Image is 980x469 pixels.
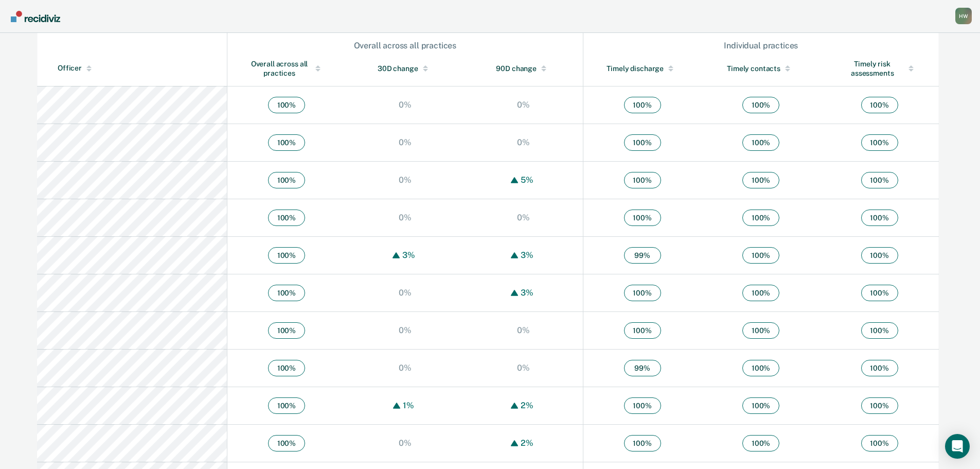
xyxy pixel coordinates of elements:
span: 100 % [268,285,305,301]
div: 0% [396,363,414,373]
div: 0% [396,325,414,335]
span: 100 % [624,134,661,151]
span: 100 % [861,397,898,414]
div: 1% [400,401,417,410]
span: 100 % [268,210,305,226]
div: Timely risk assessments [841,59,918,78]
span: 100 % [861,435,898,451]
div: 0% [396,288,414,298]
span: 100 % [861,172,898,188]
div: Officer [58,64,223,73]
div: 30D change [366,64,444,73]
span: 100 % [742,97,779,113]
img: Recidiviz [11,11,60,22]
span: 100 % [742,435,779,451]
span: 100 % [624,97,661,113]
span: 100 % [742,360,779,376]
span: 100 % [624,435,661,451]
span: 100 % [742,397,779,414]
span: 100 % [624,172,661,188]
th: Toggle SortBy [37,51,227,86]
span: 100 % [861,247,898,264]
span: 99 % [624,247,661,264]
span: 100 % [624,322,661,339]
th: Toggle SortBy [702,51,821,86]
div: 0% [514,100,532,110]
div: 0% [396,137,414,147]
span: 100 % [861,322,898,339]
th: Toggle SortBy [227,51,346,86]
th: Toggle SortBy [346,51,465,86]
span: 100 % [624,397,661,414]
div: H W [955,8,972,24]
div: Individual practices [584,41,938,50]
span: 100 % [861,360,898,376]
th: Toggle SortBy [465,51,583,86]
div: 3% [400,250,418,260]
span: 100 % [268,172,305,188]
div: 0% [514,137,532,147]
div: Timely discharge [604,64,681,73]
div: 0% [396,175,414,185]
span: 100 % [268,134,305,151]
span: 100 % [861,210,898,226]
div: Overall across all practices [248,59,325,78]
div: 0% [514,325,532,335]
div: 0% [514,213,532,222]
span: 100 % [861,97,898,113]
div: 0% [514,363,532,373]
span: 100 % [268,97,305,113]
div: Open Intercom Messenger [945,434,970,459]
span: 100 % [624,210,661,226]
span: 100 % [742,172,779,188]
span: 100 % [742,210,779,226]
span: 99 % [624,360,661,376]
span: 100 % [742,134,779,151]
div: 0% [396,100,414,110]
span: 100 % [268,435,305,451]
span: 100 % [268,360,305,376]
div: 0% [396,213,414,222]
button: Profile dropdown button [955,8,972,24]
div: 0% [396,438,414,448]
span: 100 % [624,285,661,301]
span: 100 % [861,134,898,151]
div: 5% [518,175,536,185]
th: Toggle SortBy [583,51,702,86]
div: 2% [518,401,536,410]
div: 90D change [485,64,562,73]
span: 100 % [268,247,305,264]
div: 2% [518,438,536,448]
span: 100 % [742,247,779,264]
span: 100 % [742,285,779,301]
span: 100 % [861,285,898,301]
div: 3% [518,250,536,260]
th: Toggle SortBy [820,51,939,86]
div: Overall across all practices [228,41,582,50]
span: 100 % [742,322,779,339]
div: 3% [518,288,536,298]
span: 100 % [268,322,305,339]
span: 100 % [268,397,305,414]
div: Timely contacts [722,64,800,73]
